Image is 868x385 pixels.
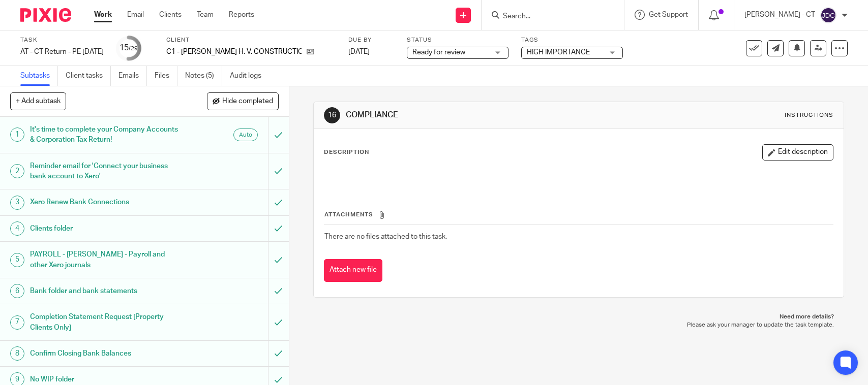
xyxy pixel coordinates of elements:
button: Edit description [762,144,833,161]
p: Please ask your manager to update the task template. [323,321,833,329]
a: Files [155,66,177,86]
div: 1 [10,127,24,142]
div: 7 [10,315,24,330]
p: Description [324,148,369,156]
img: svg%3E [820,7,836,23]
span: There are no files attached to this task. [324,233,447,240]
h1: Reminder email for 'Connect your business bank account to Xero' [30,158,182,184]
a: Audit logs [230,66,269,86]
button: Hide completed [207,92,279,110]
h1: Xero Renew Bank Connections [30,195,182,210]
img: Pixie [20,8,71,22]
label: Due by [348,36,394,44]
span: [DATE] [348,48,370,55]
h1: Completion Statement Request [Property Clients Only] [30,309,182,335]
div: 15 [119,42,138,54]
span: HIGH IMPORTANCE [527,49,590,56]
h1: PAYROLL - [PERSON_NAME] - Payroll and other Xero journals [30,247,182,273]
span: Ready for review [412,49,465,56]
div: AT - CT Return - PE [DATE] [20,47,104,57]
a: Email [127,10,144,20]
button: + Add subtask [10,92,66,110]
p: C1 - [PERSON_NAME] H. V. CONSTRUCTION LTD [166,47,302,57]
a: Subtasks [20,66,58,86]
h1: COMPLIANCE [346,110,601,120]
h1: Clients folder [30,221,182,236]
p: [PERSON_NAME] - CT [744,10,815,20]
label: Tags [521,36,623,44]
small: /29 [129,46,138,51]
label: Task [20,36,104,44]
span: Get Support [649,11,688,18]
div: 16 [324,107,340,123]
a: Emails [118,66,147,86]
span: Hide completed [222,98,273,106]
div: 2 [10,164,24,178]
button: Attach new file [324,259,382,282]
a: Client tasks [66,66,111,86]
a: Team [197,10,214,20]
a: Reports [229,10,254,20]
h1: It's time to complete your Company Accounts & Corporation Tax Return! [30,122,182,148]
a: Clients [159,10,182,20]
div: 5 [10,253,24,267]
p: Need more details? [323,313,833,321]
label: Status [407,36,508,44]
div: 4 [10,221,24,236]
h1: Bank folder and bank statements [30,283,182,299]
a: Notes (5) [185,66,222,86]
a: Work [94,10,112,20]
span: Attachments [324,212,373,217]
label: Client [166,36,336,44]
div: 3 [10,196,24,210]
div: Auto [233,129,258,141]
div: 6 [10,284,24,298]
div: Instructions [785,111,833,119]
h1: Confirm Closing Bank Balances [30,346,182,361]
div: AT - CT Return - PE 31-03-2025 [20,47,104,57]
div: 8 [10,346,24,361]
input: Search [502,12,593,21]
